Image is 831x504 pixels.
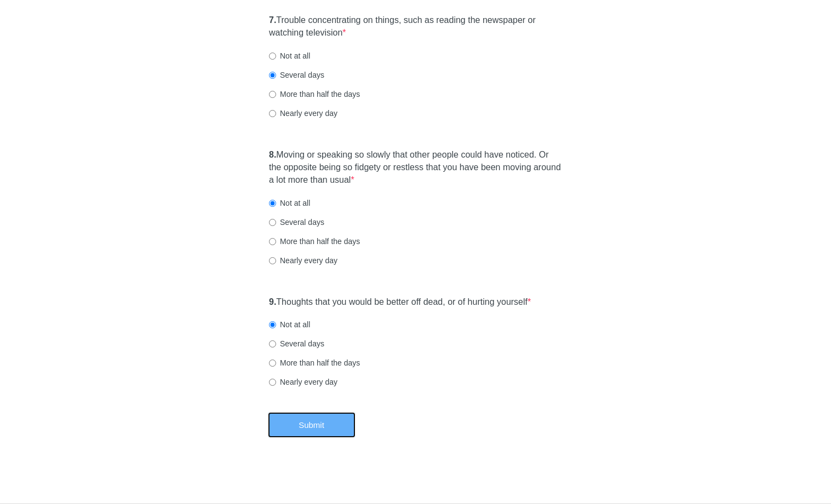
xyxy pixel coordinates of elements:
input: Several days [269,219,276,226]
label: More than half the days [269,357,360,368]
label: Several days [269,338,324,349]
label: Several days [269,217,324,228]
input: Several days [269,72,276,79]
input: Nearly every day [269,110,276,117]
label: Nearly every day [269,376,337,387]
strong: 7. [269,15,276,25]
strong: 8. [269,150,276,159]
strong: 9. [269,297,276,306]
input: Not at all [269,321,276,328]
label: Nearly every day [269,255,337,266]
label: More than half the days [269,89,360,100]
label: Moving or speaking so slowly that other people could have noticed. Or the opposite being so fidge... [269,149,562,187]
label: Not at all [269,50,310,61]
label: Thoughts that you would be better off dead, or of hurting yourself [269,296,531,309]
label: Several days [269,69,324,80]
label: Nearly every day [269,108,337,119]
input: Several days [269,340,276,347]
input: Nearly every day [269,379,276,386]
label: More than half the days [269,236,360,247]
input: Nearly every day [269,257,276,264]
input: More than half the days [269,238,276,245]
button: Submit [268,412,356,438]
input: More than half the days [269,91,276,98]
input: Not at all [269,53,276,60]
input: Not at all [269,200,276,207]
label: Trouble concentrating on things, such as reading the newspaper or watching television [269,14,562,39]
label: Not at all [269,198,310,208]
label: Not at all [269,319,310,330]
input: More than half the days [269,360,276,367]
